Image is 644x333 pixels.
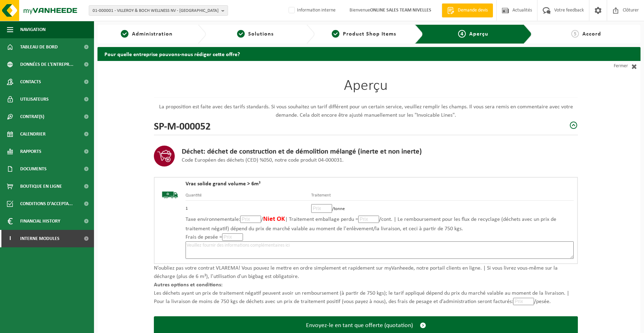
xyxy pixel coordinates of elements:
[154,264,578,281] p: N’oubliez pas votre contrat VLAREMA! Vous pouvez le mettre en ordre simplement et rapidement sur ...
[311,201,574,215] td: /tonne
[186,192,311,201] th: Quantité
[311,192,574,201] th: Traitement
[343,31,396,37] span: Product Shop Items
[535,30,637,38] a: 5Accord
[154,103,578,119] p: La proposition est faite avec des tarifs standards. Si vous souhaitez un tarif différent pour un ...
[318,30,409,38] a: 3Product Shop Items
[89,5,228,16] button: 01-000001 - VILLEROY & BOCH WELLNESS NV - [GEOGRAPHIC_DATA]
[263,216,285,223] span: Niet OK
[456,7,489,14] span: Demande devis
[186,233,574,241] p: Frais de pesée =
[20,91,49,108] span: Utilisateurs
[370,8,431,13] strong: ONLINE SALES TEAM NIVELLES
[20,21,46,38] span: Navigation
[311,204,332,213] input: Prix
[186,201,311,215] td: 1
[158,181,182,209] img: BL-SO-LV.png
[101,30,192,38] a: 1Administration
[154,289,578,306] p: Les déchets ayant un prix de traitement négatif peuvent avoir un remboursement (à partir de 750 k...
[240,216,261,223] input: Prix
[154,78,578,98] h1: Aperçu
[571,30,579,38] span: 5
[469,31,488,37] span: Aperçu
[442,3,493,17] a: Demande devis
[154,281,578,289] p: Autres options et conditions:
[582,31,601,37] span: Accord
[121,30,128,38] span: 1
[287,5,336,16] label: Information interne
[20,160,47,178] span: Documents
[97,47,641,61] h2: Pour quelle entreprise pouvons-nous rédiger cette offre?
[20,143,41,160] span: Rapports
[20,38,58,56] span: Tableau de bord
[20,125,46,143] span: Calendrier
[222,233,243,241] input: Prix
[7,230,13,247] span: I
[182,148,422,156] h3: Déchet: déchet de construction et de démolition mélangé (inerte et non inerte)
[132,31,173,37] span: Administration
[20,212,60,230] span: Financial History
[20,56,73,73] span: Données de l'entrepr...
[237,30,245,38] span: 2
[429,30,518,38] a: 4Aperçu
[578,61,641,71] a: Fermer
[186,181,574,187] h4: Vrac solide grand volume > 6m³
[20,178,62,195] span: Boutique en ligne
[513,298,534,305] input: Prix
[154,119,211,131] h2: SP-M-000052
[248,31,274,37] span: Solutions
[306,322,413,329] span: Envoyez-le en tant que offerte (quotation)
[20,108,44,125] span: Contrat(s)
[182,156,422,164] p: Code Européen des déchets (CED) %050, notre code produit 04-000031.
[358,216,379,223] input: Prix
[20,195,73,212] span: Conditions d'accepta...
[93,6,219,16] span: 01-000001 - VILLEROY & BOCH WELLNESS NV - [GEOGRAPHIC_DATA]
[20,73,41,91] span: Contacts
[20,230,60,247] span: Interne modules
[210,30,301,38] a: 2Solutions
[458,30,466,38] span: 4
[332,30,339,38] span: 3
[186,215,574,233] p: Taxe environnementale: / | Traitement emballage perdu = /cont. | Le remboursement pour les flux d...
